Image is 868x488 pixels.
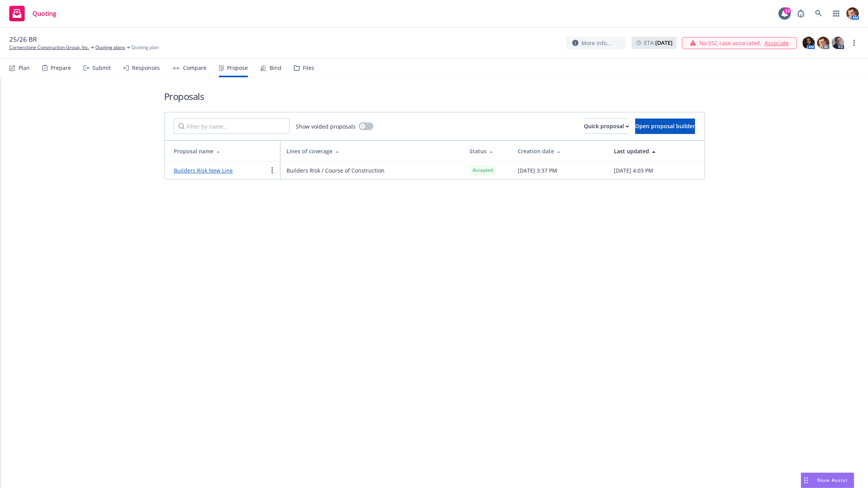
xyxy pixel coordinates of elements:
[765,39,789,47] a: Associate
[9,44,89,51] a: Cornerstone Construction Group, Inc.
[473,167,493,174] span: Accepted
[614,147,698,155] div: Last updated
[131,44,159,51] span: Quoting plan
[817,37,829,49] img: photo
[811,6,826,21] a: Search
[655,39,673,46] strong: [DATE]
[92,65,111,71] div: Submit
[296,122,356,130] span: Show voided proposals
[164,90,705,103] h1: Proposals
[829,6,844,21] a: Switch app
[287,147,458,155] div: Lines of coverage
[32,10,56,17] span: Quoting
[518,166,557,175] span: [DATE] 3:37 PM
[9,35,37,44] span: 25/26 BR
[183,65,207,71] div: Compare
[268,166,277,175] a: more
[817,477,848,483] span: Nova Assist
[51,65,71,71] div: Prepare
[784,7,791,14] div: 13
[19,65,30,71] div: Plan
[584,119,629,134] button: Quick proposal
[832,37,844,49] img: photo
[227,65,248,71] div: Propose
[635,122,695,130] span: Open proposal builder
[581,39,611,47] span: More info...
[699,39,761,47] span: No SSC case associated.
[801,473,854,488] button: Nova Assist
[635,119,695,134] button: Open proposal builder
[174,167,233,174] a: Builders Risk New Line
[801,473,811,488] div: Drag to move
[95,44,125,51] a: Quoting plans
[566,37,626,49] button: More info...
[174,119,290,134] input: Filter by name...
[132,65,160,71] div: Responses
[470,147,505,155] div: Status
[6,3,59,24] a: Quoting
[614,166,653,175] span: [DATE] 4:03 PM
[849,38,859,47] a: more
[270,65,281,71] div: Bind
[793,6,809,21] a: Report a Bug
[518,147,602,155] div: Creation date
[584,119,629,134] div: Quick proposal
[287,166,385,175] span: Builders Risk / Course of Construction
[644,39,673,47] span: ETA :
[846,7,859,20] img: photo
[802,37,815,49] img: photo
[174,147,274,155] div: Proposal name
[303,65,314,71] div: Files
